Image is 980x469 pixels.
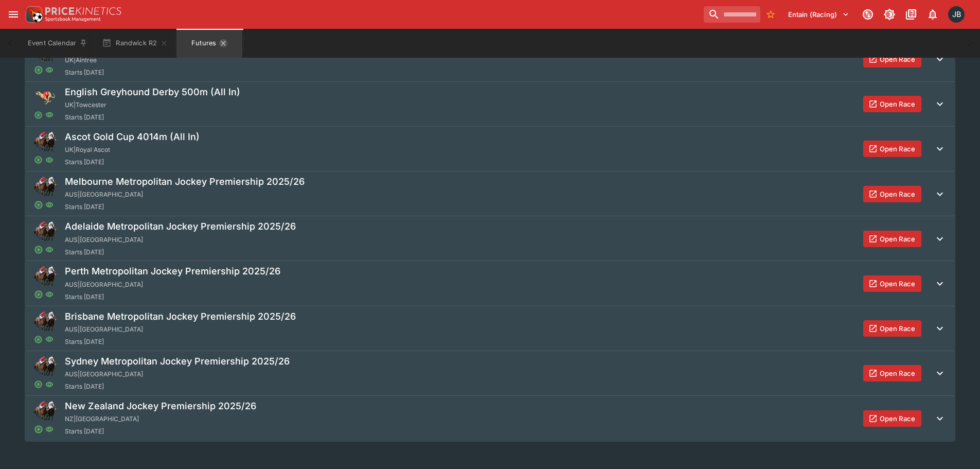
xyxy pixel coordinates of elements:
[65,310,296,322] h5: Brisbane Metropolitan Jockey Premiership 2025/26
[762,6,779,23] button: No Bookmarks
[26,171,954,216] button: Melbourne Metropolitan Jockey Premiership 2025/26AUS|[GEOGRAPHIC_DATA]Starts [DATE]Open Race
[45,290,54,299] svg: Visible
[45,17,101,22] img: Sportsbook Management
[863,96,921,112] button: Open Race
[65,131,200,143] h5: Ascot Gold Cup 4014m (All In)
[65,426,256,437] span: Starts [DATE]
[65,247,296,257] span: Starts [DATE]
[96,29,174,58] button: Randwick R2
[65,112,240,123] span: Starts [DATE]
[34,220,57,243] img: horse_racing.png
[65,235,296,245] span: AUS | [GEOGRAPHIC_DATA]
[863,275,921,292] button: Open Race
[34,245,43,254] svg: Open
[923,5,942,24] button: Notifications
[65,414,256,424] span: NZ | [GEOGRAPHIC_DATA]
[880,5,899,24] button: Toggle light/dark mode
[65,280,280,290] span: AUS | [GEOGRAPHIC_DATA]
[65,220,296,232] h5: Adelaide Metropolitan Jockey Premiership 2025/26
[65,100,240,110] span: UK | Towcester
[65,355,290,367] h5: Sydney Metropolitan Jockey Premiership 2025/26
[863,320,921,337] button: Open Race
[26,351,954,396] button: Sydney Metropolitan Jockey Premiership 2025/26AUS|[GEOGRAPHIC_DATA]Starts [DATE]Open Race
[45,111,54,119] svg: Visible
[26,216,954,261] button: Adelaide Metropolitan Jockey Premiership 2025/26AUS|[GEOGRAPHIC_DATA]Starts [DATE]Open Race
[65,157,200,167] span: Starts [DATE]
[782,6,856,23] button: Select Tenant
[859,5,877,24] button: Connected to PK
[65,55,222,65] span: UK | Aintree
[26,306,954,351] button: Brisbane Metropolitan Jockey Premiership 2025/26AUS|[GEOGRAPHIC_DATA]Starts [DATE]Open Race
[34,400,57,423] img: horse_racing.png
[45,246,54,254] svg: Visible
[65,381,290,392] span: Starts [DATE]
[65,86,240,98] h5: English Greyhound Derby 500m (All In)
[34,86,57,109] img: greyhound_racing.png
[863,365,921,381] button: Open Race
[65,265,280,277] h5: Perth Metropolitan Jockey Premiership 2025/26
[65,337,296,347] span: Starts [DATE]
[863,231,921,247] button: Open Race
[65,324,296,335] span: AUS | [GEOGRAPHIC_DATA]
[26,82,954,127] button: English Greyhound Derby 500m (All In)UK|TowcesterStarts [DATE]Open Race
[863,186,921,202] button: Open Race
[34,290,43,299] svg: Open
[176,29,242,58] button: Futures
[45,380,54,389] svg: Visible
[4,5,23,24] button: open drawer
[65,145,200,155] span: UK | Royal Ascot
[65,189,305,200] span: AUS | [GEOGRAPHIC_DATA]
[34,176,57,198] img: horse_racing.png
[704,6,760,23] input: search
[26,261,954,306] button: Perth Metropolitan Jockey Premiership 2025/26AUS|[GEOGRAPHIC_DATA]Starts [DATE]Open Race
[945,3,968,26] button: Josh Brown
[45,7,121,15] img: PriceKinetics
[34,380,43,389] svg: Open
[34,265,57,288] img: horse_racing.png
[65,369,290,379] span: AUS | [GEOGRAPHIC_DATA]
[45,156,54,164] svg: Visible
[863,51,921,67] button: Open Race
[34,335,43,344] svg: Open
[26,396,954,441] button: New Zealand Jockey Premiership 2025/26NZ|[GEOGRAPHIC_DATA]Starts [DATE]Open Race
[863,410,921,427] button: Open Race
[34,425,43,434] svg: Open
[34,131,57,153] img: horse_racing.png
[34,65,43,75] svg: Open
[902,5,920,24] button: Documentation
[34,111,43,120] svg: Open
[45,201,54,209] svg: Visible
[65,400,256,412] h5: New Zealand Jockey Premiership 2025/26
[65,292,280,302] span: Starts [DATE]
[45,425,54,433] svg: Visible
[65,176,305,187] h5: Melbourne Metropolitan Jockey Premiership 2025/26
[45,66,54,74] svg: Visible
[65,202,305,212] span: Starts [DATE]
[948,6,965,23] div: Josh Brown
[23,4,43,25] img: PriceKinetics Logo
[26,37,954,81] button: 2026 Grand National 6907m (All In)UK|AintreeStarts [DATE]Open Race
[45,335,54,343] svg: Visible
[34,155,43,165] svg: Open
[26,127,954,171] button: Ascot Gold Cup 4014m (All In)UK|Royal AscotStarts [DATE]Open Race
[863,141,921,157] button: Open Race
[34,355,57,378] img: horse_racing.png
[34,310,57,333] img: horse_racing.png
[22,29,94,58] button: Event Calendar
[34,200,43,210] svg: Open
[65,67,222,78] span: Starts [DATE]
